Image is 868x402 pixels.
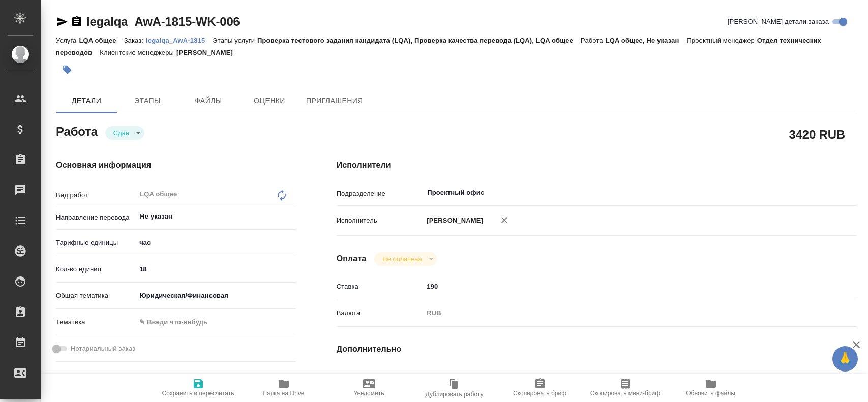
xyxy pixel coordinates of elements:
button: Добавить тэг [56,58,78,81]
button: Папка на Drive [241,374,326,402]
span: Файлы [184,95,233,107]
div: ✎ Введи что-нибудь [136,314,295,331]
span: Уведомить [354,390,384,397]
p: LQA общее, Не указан [606,37,687,44]
p: Подразделение [337,189,424,199]
p: Этапы услуги [213,37,257,44]
p: legalqa_AwA-1815 [146,37,213,44]
button: Уведомить [326,374,412,402]
h2: 3420 RUB [789,126,845,143]
span: Приглашения [306,95,363,107]
button: Скопировать ссылку для ЯМессенджера [56,16,68,28]
p: Исполнитель [337,215,424,226]
p: Работа [581,37,606,44]
p: LQA общее [79,37,124,44]
h4: Исполнители [337,159,857,171]
button: Open [290,215,292,218]
p: Тарифные единицы [56,238,136,248]
div: ✎ Введи что-нибудь [139,317,283,327]
input: Пустое поле [423,368,813,383]
span: Обновить файлы [686,390,735,397]
p: Направление перевода [56,212,136,223]
span: Дублировать работу [426,391,484,398]
h4: Дополнительно [337,343,857,355]
span: Оценки [245,95,294,107]
span: Этапы [123,95,172,107]
button: Скопировать ссылку [71,16,83,28]
button: Обновить файлы [668,374,754,402]
p: Валюта [337,308,424,318]
p: Услуга [56,37,79,44]
span: Скопировать бриф [513,390,566,397]
p: Клиентские менеджеры [100,49,176,56]
h4: Основная информация [56,159,296,171]
span: Сохранить и пересчитать [162,390,234,397]
span: 🙏 [836,348,854,369]
span: Папка на Drive [263,390,305,397]
h4: Оплата [337,253,367,265]
p: [PERSON_NAME] [176,49,241,56]
p: Заказ: [124,37,146,44]
p: Ставка [337,282,424,292]
span: Детали [62,95,111,107]
button: Сдан [110,129,132,137]
button: Удалить исполнителя [493,209,516,231]
input: ✎ Введи что-нибудь [423,279,813,294]
div: Юридическая/Финансовая [136,287,295,304]
h2: Работа [56,121,98,140]
div: Сдан [374,252,437,266]
span: Скопировать мини-бриф [590,390,660,397]
div: RUB [423,304,813,322]
p: Общая тематика [56,291,136,301]
p: Вид работ [56,190,136,200]
button: Скопировать мини-бриф [583,374,668,402]
p: Отдел технических переводов [56,37,821,56]
div: час [136,234,295,252]
span: Нотариальный заказ [71,344,135,354]
button: 🙏 [832,346,858,372]
button: Не оплачена [379,255,425,263]
button: Скопировать бриф [497,374,583,402]
p: Кол-во единиц [56,264,136,274]
a: legalqa_AwA-1815 [146,36,213,44]
span: [PERSON_NAME] детали заказа [728,17,829,27]
input: ✎ Введи что-нибудь [136,262,295,276]
p: Проектный менеджер [686,37,757,44]
p: [PERSON_NAME] [423,215,483,226]
div: Сдан [105,126,144,140]
p: Последнее изменение [337,371,424,381]
button: Сохранить и пересчитать [156,374,241,402]
p: Тематика [56,317,136,327]
button: Open [808,192,810,194]
a: legalqa_AwA-1815-WK-006 [86,15,240,28]
p: Проверка тестового задания кандидата (LQA), Проверка качества перевода (LQA), LQA общее [257,37,581,44]
button: Дублировать работу [412,374,497,402]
